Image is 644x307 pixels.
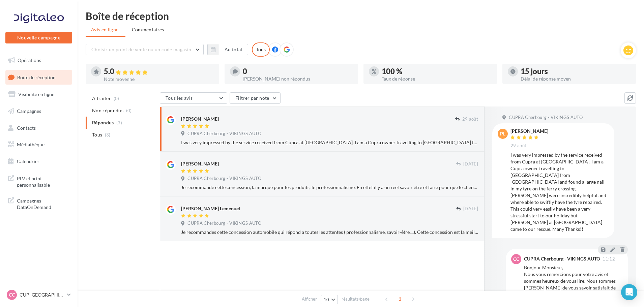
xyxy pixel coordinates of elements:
[18,91,54,97] span: Visibilité en ligne
[5,288,72,301] a: CC CUP [GEOGRAPHIC_DATA]
[181,116,219,122] div: [PERSON_NAME]
[17,74,56,80] span: Boîte de réception
[17,142,45,147] span: Médiathèque
[160,92,227,104] button: Tous les avis
[181,160,219,167] div: [PERSON_NAME]
[86,11,636,21] div: Boîte de réception
[509,115,583,121] span: CUPRA Cherbourg - VIKINGS AUTO
[321,295,338,304] button: 10
[17,174,69,188] span: PLV et print personnalisable
[230,92,281,104] button: Filtrer par note
[4,121,74,135] a: Contacts
[17,158,39,164] span: Calendrier
[4,171,74,191] a: PLV et print personnalisable
[243,68,353,75] div: 0
[510,143,526,149] span: 29 août
[4,70,74,85] a: Boîte de réception
[342,296,370,302] span: résultats/page
[181,139,478,146] div: I was very impressed by the service received from Cupra at [GEOGRAPHIC_DATA]. I am a Cupra owner ...
[104,68,214,75] div: 5.0
[243,76,353,81] div: [PERSON_NAME] non répondus
[92,95,111,102] span: A traiter
[302,296,317,302] span: Afficher
[621,284,637,300] div: Open Intercom Messenger
[17,125,36,130] span: Contacts
[187,176,261,182] span: CUPRA Cherbourg - VIKINGS AUTO
[252,42,270,57] div: Tous
[510,152,609,233] div: I was very impressed by the service received from Cupra at [GEOGRAPHIC_DATA]. I am a Cupra owner ...
[86,44,204,55] button: Choisir un point de vente ou un code magasin
[521,76,631,81] div: Délai de réponse moyen
[462,116,478,122] span: 29 août
[513,256,519,263] span: CC
[181,184,478,191] div: Je recommande cette concession, la marque pour les produits, le professionnalisme. En effet il y ...
[603,257,615,261] span: 11:12
[104,77,214,82] div: Note moyenne
[394,294,405,304] span: 1
[181,205,240,212] div: [PERSON_NAME] Lemenuel
[207,44,248,55] button: Au total
[324,297,329,302] span: 10
[18,57,41,63] span: Opérations
[382,76,492,81] div: Taux de réponse
[463,161,478,167] span: [DATE]
[20,291,64,298] p: CUP [GEOGRAPHIC_DATA]
[105,132,111,137] span: (3)
[510,129,548,133] div: [PERSON_NAME]
[524,256,600,261] div: CUPRA Cherbourg - VIKINGS AUTO
[219,44,248,55] button: Au total
[17,108,41,114] span: Campagnes
[92,107,123,114] span: Non répondus
[126,108,132,113] span: (0)
[4,137,74,152] a: Médiathèque
[181,229,478,236] div: Je recommandes cette concession automobile qui répond a toutes les attentes ( professionnalisme, ...
[9,291,15,298] span: CC
[91,47,191,52] span: Choisir un point de vente ou un code magasin
[132,26,164,33] span: Commentaires
[187,131,261,137] span: CUPRA Cherbourg - VIKINGS AUTO
[463,206,478,212] span: [DATE]
[5,32,72,43] button: Nouvelle campagne
[521,68,631,75] div: 15 jours
[187,220,261,226] span: CUPRA Cherbourg - VIKINGS AUTO
[17,196,69,211] span: Campagnes DataOnDemand
[500,130,505,137] span: PL
[4,87,74,101] a: Visibilité en ligne
[4,154,74,168] a: Calendrier
[382,68,492,75] div: 100 %
[166,95,193,101] span: Tous les avis
[4,104,74,118] a: Campagnes
[4,193,74,213] a: Campagnes DataOnDemand
[114,96,119,101] span: (0)
[4,53,74,67] a: Opérations
[92,131,102,138] span: Tous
